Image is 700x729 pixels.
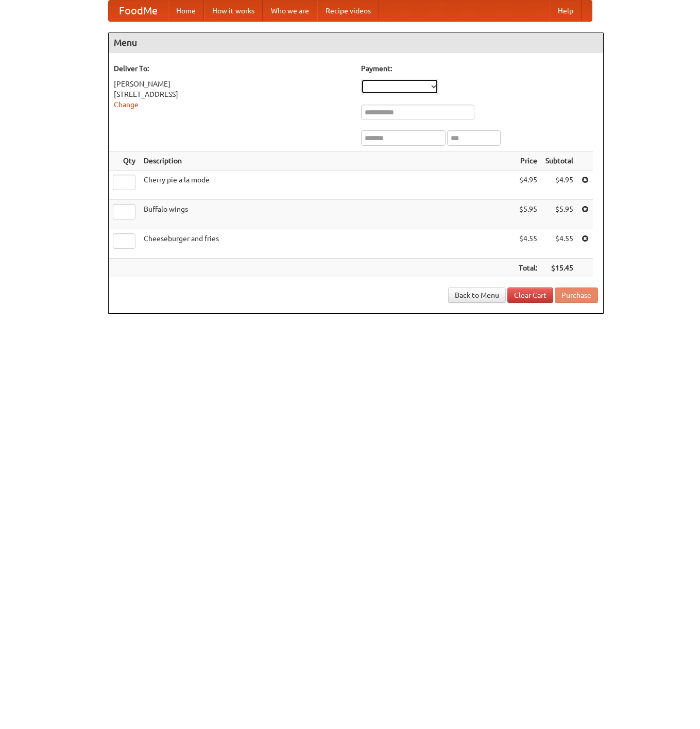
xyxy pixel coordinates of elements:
[114,89,351,99] div: [STREET_ADDRESS]
[140,229,515,259] td: Cheeseburger and fries
[541,171,577,200] td: $4.95
[114,63,351,74] h5: Deliver To:
[541,151,577,171] th: Subtotal
[541,200,577,229] td: $5.95
[555,287,598,303] button: Purchase
[140,171,515,200] td: Cherry pie a la mode
[515,171,541,200] td: $4.95
[541,229,577,259] td: $4.55
[515,259,541,278] th: Total:
[515,200,541,229] td: $5.95
[114,100,139,109] a: Change
[550,1,582,21] a: Help
[109,32,603,53] h4: Menu
[204,1,263,21] a: How it works
[168,1,204,21] a: Home
[515,229,541,259] td: $4.55
[109,151,140,171] th: Qty
[263,1,317,21] a: Who we are
[541,259,577,278] th: $15.45
[109,1,168,21] a: FoodMe
[140,200,515,229] td: Buffalo wings
[361,63,598,74] h5: Payment:
[507,287,553,303] a: Clear Cart
[317,1,379,21] a: Recipe videos
[515,151,541,171] th: Price
[114,79,351,89] div: [PERSON_NAME]
[448,287,506,303] a: Back to Menu
[140,151,515,171] th: Description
